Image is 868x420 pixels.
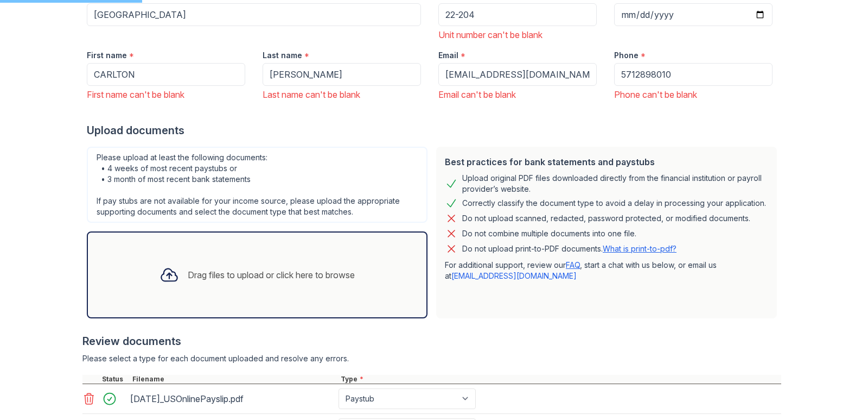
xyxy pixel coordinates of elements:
div: Upload documents [87,123,781,138]
a: [EMAIL_ADDRESS][DOMAIN_NAME] [451,271,577,280]
div: First name can't be blank [87,88,245,101]
label: First name [87,50,127,61]
div: Last name can't be blank [263,88,421,101]
label: Last name [263,50,302,61]
label: Email [438,50,458,61]
div: Type [339,375,781,384]
label: Phone [614,50,639,61]
div: Please select a type for each document uploaded and resolve any errors. [82,353,781,364]
div: Do not upload scanned, redacted, password protected, or modified documents. [462,212,750,225]
div: Best practices for bank statements and paystubs [445,155,768,168]
p: For additional support, review our , start a chat with us below, or email us at [445,260,768,281]
p: Do not upload print-to-PDF documents. [462,243,676,254]
div: Filename [130,375,339,384]
div: Drag files to upload or click here to browse [188,268,355,281]
div: Phone can't be blank [614,88,773,101]
div: Do not combine multiple documents into one file. [462,227,636,240]
div: Email can't be blank [438,88,597,101]
div: [DATE]_USOnlinePayslip.pdf [130,390,334,408]
div: Upload original PDF files downloaded directly from the financial institution or payroll provider’... [462,173,768,195]
div: Review documents [82,334,781,349]
a: What is print-to-pdf? [603,244,676,253]
a: FAQ [566,260,580,269]
div: Please upload at least the following documents: • 4 weeks of most recent paystubs or • 3 month of... [87,147,427,223]
div: Status [100,375,130,384]
div: Unit number can't be blank [438,28,597,41]
div: Correctly classify the document type to avoid a delay in processing your application. [462,197,766,210]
